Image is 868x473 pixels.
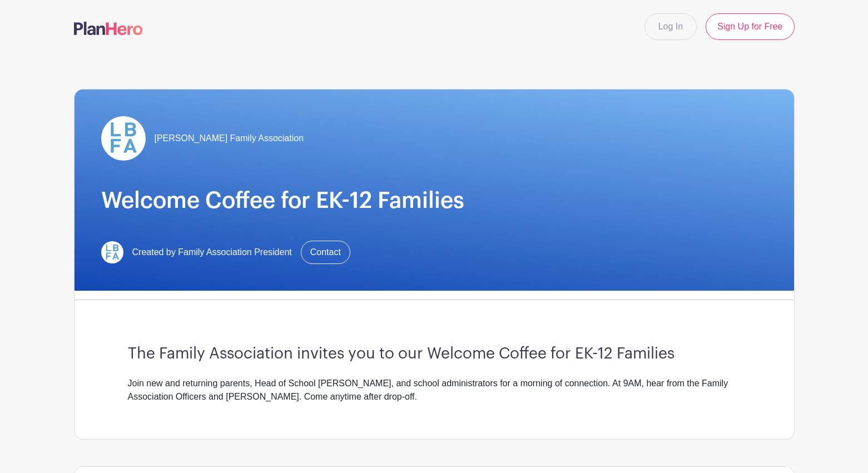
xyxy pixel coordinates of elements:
a: Contact [301,241,350,264]
h3: The Family Association invites you to our Welcome Coffee for EK-12 Families [128,345,741,364]
img: LBFArev.png [101,116,146,161]
a: Log In [644,13,697,40]
a: Sign Up for Free [706,13,794,40]
img: logo-507f7623f17ff9eddc593b1ce0a138ce2505c220e1c5a4e2b4648c50719b7d32.svg [74,22,143,35]
span: [PERSON_NAME] Family Association [155,132,304,145]
span: Created by Family Association President [132,246,292,259]
h1: Welcome Coffee for EK-12 Families [101,187,767,214]
div: Join new and returning parents, Head of School [PERSON_NAME], and school administrators for a mor... [128,377,741,404]
img: LBFArev.png [101,241,123,263]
